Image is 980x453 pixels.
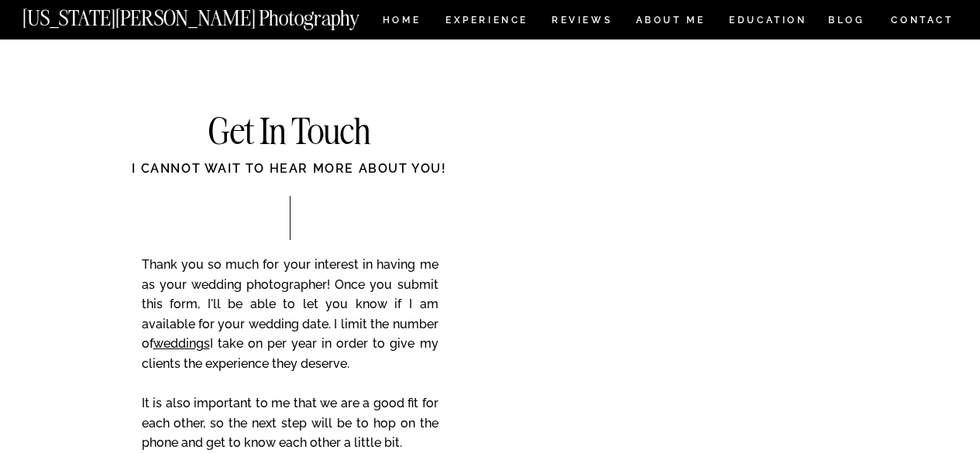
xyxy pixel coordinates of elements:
a: CONTACT [890,12,954,29]
a: Experience [445,15,527,29]
a: weddings [153,336,210,351]
div: I cannot wait to hear more about you! [72,160,507,195]
a: ABOUT ME [635,15,706,29]
h2: Get In Touch [134,114,445,152]
a: BLOG [828,15,865,29]
a: [US_STATE][PERSON_NAME] Photography [22,8,411,21]
a: REVIEWS [552,15,610,29]
a: EDUCATION [727,15,809,29]
a: HOME [380,15,424,29]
